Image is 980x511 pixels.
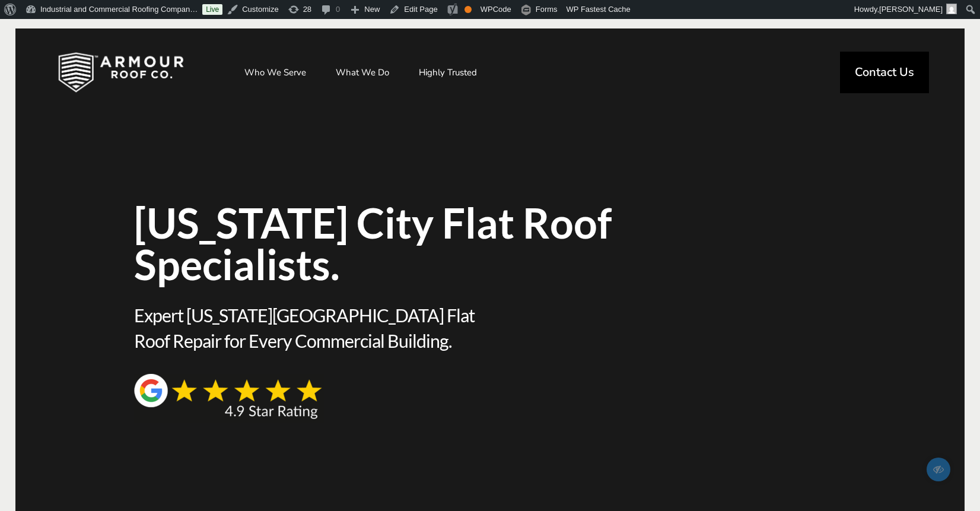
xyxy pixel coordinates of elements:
span: Contact Us [855,66,914,78]
span: Edit/Preview [927,458,950,481]
a: Live [202,4,222,15]
a: Contact Us [840,52,929,93]
img: Industrial and Commercial Roofing Company | Armour Roof Co. [39,43,203,102]
span: [PERSON_NAME] [879,5,943,14]
a: What We Do [324,58,401,87]
div: OK [464,6,472,13]
a: Who We Serve [233,58,318,87]
a: Highly Trusted [407,58,489,87]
